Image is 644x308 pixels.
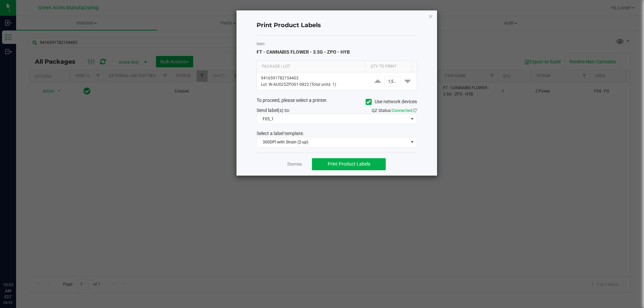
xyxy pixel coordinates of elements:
div: To proceed, please select a printer. [252,97,422,107]
span: Connected [392,108,412,113]
p: Lot: W-AUG25ZPO01-0822 (Total units: 1) [261,81,365,88]
p: 9416591782154403 [261,75,365,81]
span: QZ Status: [372,108,417,113]
div: Select a label template. [252,130,422,137]
button: Print Product Labels [312,158,386,170]
span: Send label(s) to: [257,108,290,113]
label: Item [257,41,417,47]
span: 300DPI with Strain (2-up) [257,137,408,147]
span: F05_1 [257,114,408,124]
a: Dismiss [287,162,302,167]
th: Qty to Print [365,61,412,72]
label: Use network devices [366,98,417,105]
span: FT - CANNABIS FLOWER - 3.5G - ZPO - HYB [257,49,350,55]
h4: Print Product Labels [257,21,417,30]
iframe: Resource center unread badge [20,253,28,261]
span: Print Product Labels [328,161,370,167]
th: Package | Lot [257,61,365,72]
iframe: Resource center [7,254,27,274]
